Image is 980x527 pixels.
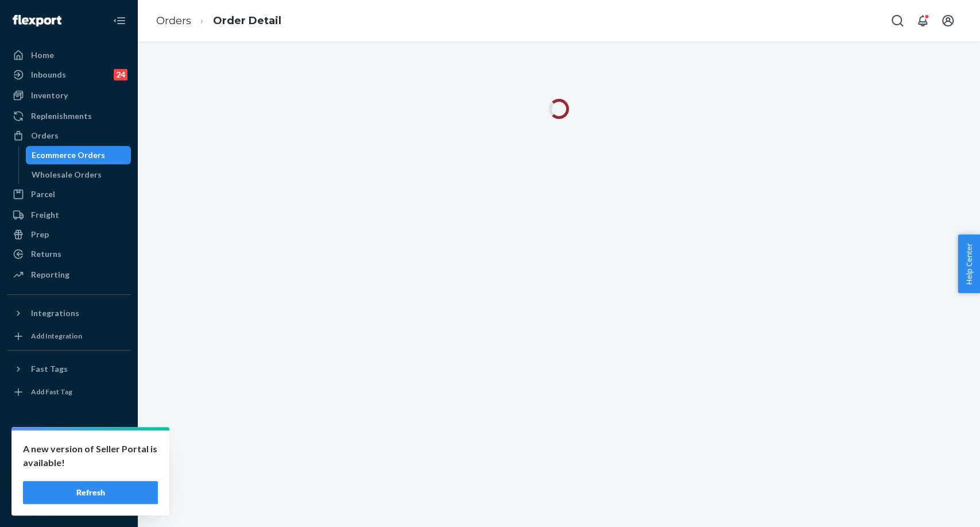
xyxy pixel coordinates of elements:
[7,225,131,244] a: Prep
[31,307,79,319] div: Integrations
[32,149,105,161] div: Ecommerce Orders
[23,8,64,18] span: Support
[7,245,131,263] a: Returns
[31,387,72,397] div: Add Fast Tag
[31,110,92,122] div: Replenishments
[7,436,131,455] a: Settings
[911,9,934,32] button: Open notifications
[7,475,131,494] a: Help Center
[7,206,131,224] a: Freight
[31,331,82,341] div: Add Integration
[23,481,158,504] button: Refresh
[7,66,131,84] a: Inbounds24
[31,49,54,61] div: Home
[31,69,66,80] div: Inbounds
[7,185,131,203] a: Parcel
[156,14,191,27] a: Orders
[23,442,158,470] p: A new version of Seller Portal is available!
[936,9,959,32] button: Open account menu
[31,229,49,240] div: Prep
[7,456,131,474] button: Talk to Support
[108,9,131,32] button: Close Navigation
[31,248,61,260] div: Returns
[31,90,68,101] div: Inventory
[31,363,68,375] div: Fast Tags
[26,146,131,164] a: Ecommerce Orders
[7,107,131,125] a: Replenishments
[114,69,127,80] div: 24
[13,15,61,26] img: Flexport logo
[147,4,290,38] ol: breadcrumbs
[31,269,69,280] div: Reporting
[886,9,909,32] button: Open Search Box
[31,189,55,200] div: Parcel
[958,234,980,293] button: Help Center
[7,495,131,513] button: Give Feedback
[31,209,59,221] div: Freight
[7,383,131,401] a: Add Fast Tag
[213,14,281,27] a: Order Detail
[7,126,131,145] a: Orders
[31,130,59,141] div: Orders
[7,266,131,284] a: Reporting
[7,46,131,64] a: Home
[7,86,131,105] a: Inventory
[7,327,131,345] a: Add Integration
[26,166,131,184] a: Wholesale Orders
[7,360,131,378] button: Fast Tags
[32,169,102,180] div: Wholesale Orders
[7,304,131,322] button: Integrations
